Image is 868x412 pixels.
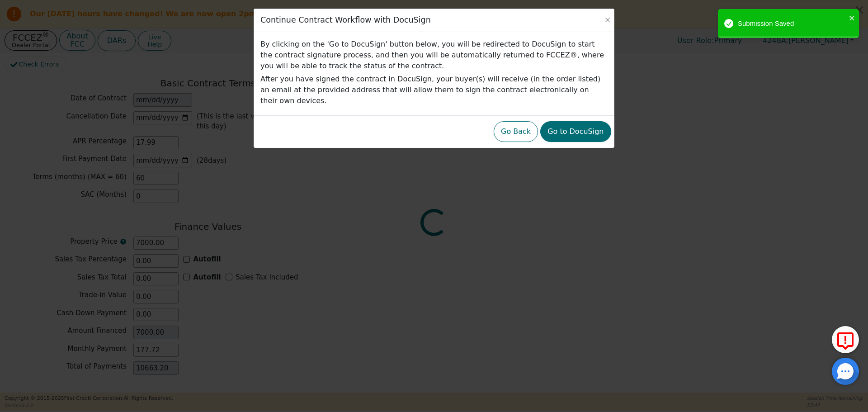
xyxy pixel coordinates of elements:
button: close [849,13,855,23]
button: Go to DocuSign [540,121,611,142]
button: Close [603,15,612,24]
button: Go Back [494,121,538,142]
p: By clicking on the 'Go to DocuSign' button below, you will be redirected to DocuSign to start the... [260,39,608,71]
p: After you have signed the contract in DocuSign, your buyer(s) will receive (in the order listed) ... [260,74,608,106]
div: Submission Saved [738,19,846,29]
button: Report Error to FCC [832,326,859,353]
h3: Continue Contract Workflow with DocuSign [260,15,431,25]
